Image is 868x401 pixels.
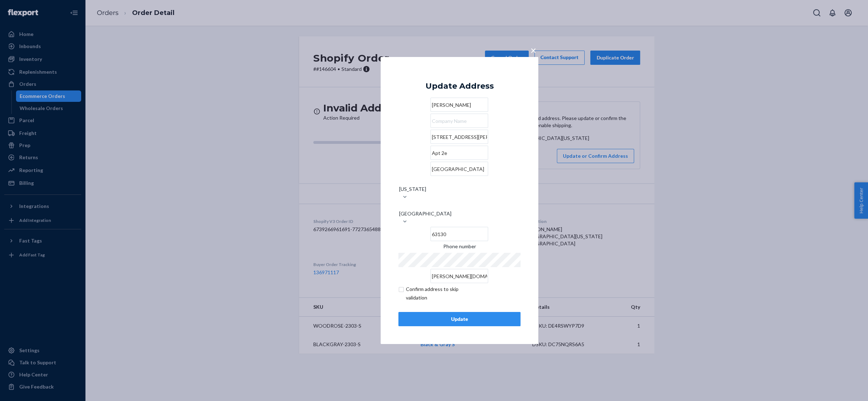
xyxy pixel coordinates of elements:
span: × [530,44,536,56]
input: ZIP Code [430,227,488,241]
div: [US_STATE] [399,186,426,193]
input: Street Address [430,130,488,144]
span: Phone number [443,243,476,253]
button: Update [398,312,521,326]
input: Company Name [430,114,488,128]
input: City [430,162,488,176]
div: [GEOGRAPHIC_DATA] [399,210,451,217]
input: First & Last Name [430,98,488,112]
input: [GEOGRAPHIC_DATA] [459,203,460,217]
input: [US_STATE] [459,178,460,193]
input: Street Address 2 (Optional) [430,146,488,160]
div: Update [404,316,514,323]
input: Email (Only Required for International) [430,269,488,283]
div: Update Address [425,82,494,90]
